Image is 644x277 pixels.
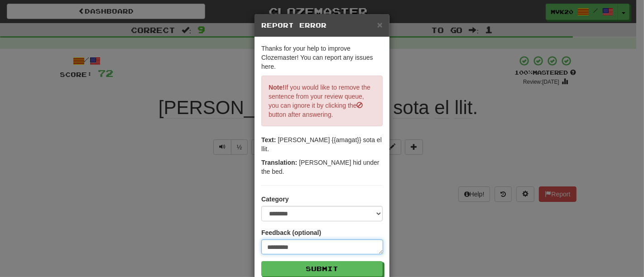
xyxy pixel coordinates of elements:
[261,159,297,166] strong: Translation:
[377,19,383,30] span: ×
[269,84,285,91] strong: Note!
[377,20,383,29] button: Close
[261,136,276,143] strong: Text:
[261,76,383,126] p: If you would like to remove the sentence from your review queue, you can ignore it by clicking th...
[261,158,383,176] p: [PERSON_NAME] hid under the bed.
[261,44,383,71] p: Thanks for your help to improve Clozemaster! You can report any issues here.
[261,21,383,30] h5: Report Error
[261,195,289,204] label: Category
[261,135,383,153] p: [PERSON_NAME] {{amagat}} sota el llit.
[261,261,383,277] button: Submit
[261,228,321,237] label: Feedback (optional)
